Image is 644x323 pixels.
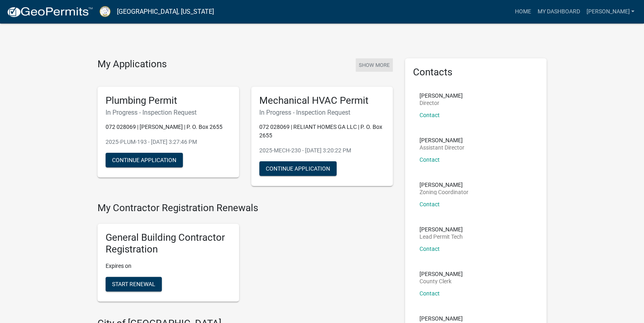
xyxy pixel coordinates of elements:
h6: In Progress - Inspection Request [106,109,231,116]
p: [PERSON_NAME] [419,316,481,321]
a: Contact [419,112,440,118]
h6: In Progress - Inspection Request [259,109,385,116]
a: Contact [419,290,440,297]
a: [PERSON_NAME] [583,4,638,19]
button: Continue Application [259,161,337,176]
p: 072 028069 | RELIANT HOMES GA LLC | P. O. Box 2655 [259,123,385,140]
img: Putnam County, Georgia [100,6,110,17]
p: County Clerk [419,278,463,284]
button: Show More [356,58,393,72]
h4: My Contractor Registration Renewals [97,202,393,214]
p: 2025-PLUM-193 - [DATE] 3:27:46 PM [106,138,231,146]
h5: General Building Contractor Registration [106,232,231,255]
p: 2025-MECH-230 - [DATE] 3:20:22 PM [259,146,385,155]
p: Assistant Director [419,145,464,150]
p: [PERSON_NAME] [419,271,463,277]
p: Zoning Coordinator [419,189,468,195]
p: [PERSON_NAME] [419,227,463,232]
button: Start Renewal [106,277,162,291]
a: Contact [419,201,440,207]
p: Expires on [106,262,231,270]
a: [GEOGRAPHIC_DATA], [US_STATE] [117,5,214,19]
span: Start Renewal [112,280,155,287]
h4: My Applications [97,58,167,71]
h5: Plumbing Permit [106,95,231,107]
h5: Contacts [413,66,538,78]
a: My Dashboard [534,4,583,19]
a: Home [511,4,534,19]
a: Contact [419,156,440,163]
h5: Mechanical HVAC Permit [259,95,385,107]
p: [PERSON_NAME] [419,93,463,98]
p: 072 028069 | [PERSON_NAME] | P. O. Box 2655 [106,123,231,131]
p: Lead Permit Tech [419,234,463,240]
p: Director [419,100,463,106]
p: [PERSON_NAME] [419,182,468,188]
p: [PERSON_NAME] [419,137,464,143]
a: Contact [419,246,440,252]
button: Continue Application [106,153,183,167]
wm-registration-list-section: My Contractor Registration Renewals [97,202,393,308]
